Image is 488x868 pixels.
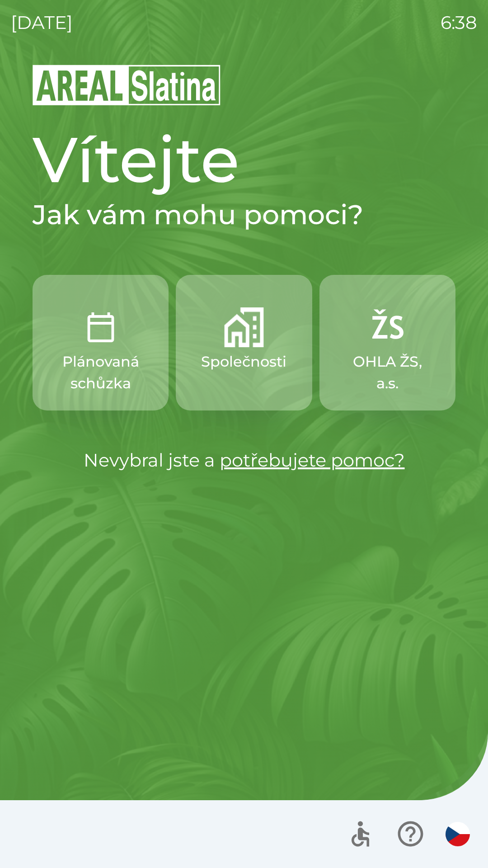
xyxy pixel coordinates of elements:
p: Nevybral jste a [33,447,455,474]
img: cs flag [446,822,470,846]
a: potřebujete pomoc? [220,449,405,471]
h2: Jak vám mohu pomoci? [33,198,455,231]
p: Plánovaná schůzka [54,351,147,394]
img: 58b4041c-2a13-40f9-aad2-b58ace873f8c.png [224,307,264,347]
button: Plánovaná schůzka [33,275,169,410]
img: 9f72f9f4-8902-46ff-b4e6-bc4241ee3c12.png [367,307,407,347]
img: Logo [33,63,455,107]
button: OHLA ŽS, a.s. [319,275,455,410]
p: Společnosti [201,351,286,373]
p: 6:38 [441,9,477,36]
p: [DATE] [11,9,73,36]
p: OHLA ŽS, a.s. [341,351,434,394]
h1: Vítejte [33,121,455,198]
img: 0ea463ad-1074-4378-bee6-aa7a2f5b9440.png [81,307,121,347]
button: Společnosti [176,275,312,410]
